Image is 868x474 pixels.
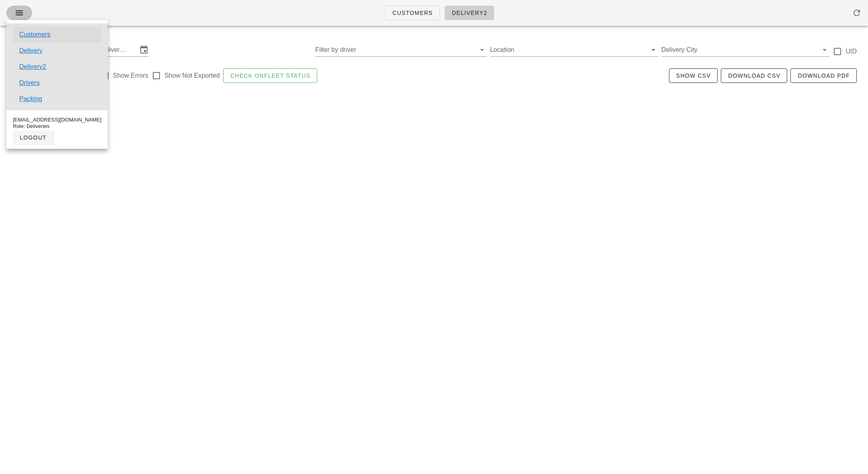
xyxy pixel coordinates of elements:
[19,78,40,88] a: Drivers
[223,68,318,83] button: Check Onfleet Status
[445,6,494,20] a: Delivery2
[19,94,42,104] a: Packing
[164,72,220,80] label: Show Not Exported
[676,72,711,79] span: Show CSV
[385,6,440,20] a: Customers
[392,10,433,16] span: Customers
[230,72,311,79] span: Check Onfleet Status
[451,10,487,16] span: Delivery2
[797,72,850,79] span: Download PDF
[19,46,43,56] a: Delivery
[728,72,780,79] span: Download CSV
[845,47,857,56] label: UID
[19,62,46,72] a: Delivery2
[790,68,857,83] button: Download PDF
[669,68,718,83] button: Show CSV
[13,117,101,123] div: [EMAIL_ADDRESS][DOMAIN_NAME]
[661,43,829,56] div: Delivery City
[13,130,53,145] button: logout
[113,72,148,80] label: Show Errors
[490,43,658,56] div: Location
[13,123,101,130] div: Role: Deliveries
[19,134,47,141] span: logout
[315,43,486,56] div: Filter by driver
[19,30,50,39] a: Customers
[721,68,787,83] button: Download CSV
